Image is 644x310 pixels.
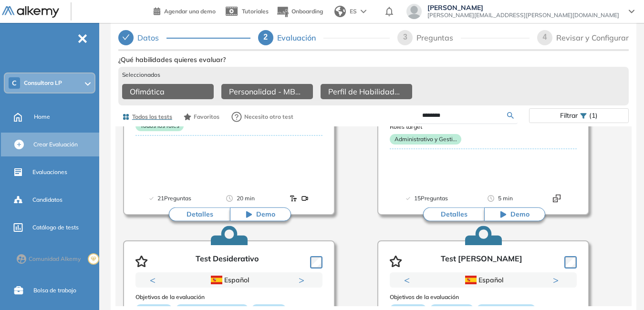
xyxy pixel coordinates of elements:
h3: Roles target [390,124,577,130]
span: Candidatos [32,196,62,204]
span: [PERSON_NAME][EMAIL_ADDRESS][PERSON_NAME][DOMAIN_NAME] [427,11,619,19]
div: Evaluación [277,30,323,45]
span: 15 Preguntas [414,194,448,203]
span: Catálogo de tests [32,223,79,232]
div: Datos [118,30,250,45]
img: ESP [211,276,222,284]
img: Format test logo [301,195,309,202]
img: Format test logo [553,195,561,202]
span: Filtrar [560,109,578,123]
span: C [12,79,17,87]
span: Necesito otro test [244,113,293,121]
span: Crear Evaluación [33,140,78,149]
img: arrow [361,10,366,13]
span: Perfil de Habilidades Comerciales [328,86,401,97]
button: Favoritos [180,109,223,125]
div: 2Evaluación [258,30,390,45]
span: Bolsa de trabajo [33,286,76,295]
span: (1) [589,109,598,123]
span: Agendar una demo [164,8,216,15]
span: 5 min [498,194,513,203]
div: 4Revisar y Configurar [537,30,629,45]
span: Home [34,113,50,121]
p: Administrativo y Gesti... [390,134,461,145]
span: 4 [543,33,547,41]
span: Personalidad - MBTI [229,86,301,97]
button: 1 [218,288,229,289]
button: 2 [233,288,240,289]
button: Demo [230,207,291,222]
span: Onboarding [291,8,323,15]
button: Demo [484,207,545,222]
span: ES [350,7,357,16]
a: Agendar una demo [154,5,216,16]
button: Previous [404,275,414,285]
span: Demo [510,210,530,219]
button: Todos los tests [118,109,176,125]
span: Tutoriales [242,8,269,15]
button: Next [299,275,308,285]
button: 2 [487,288,495,289]
p: Test Desiderativo [196,254,259,269]
button: Necesito otro test [227,107,298,126]
img: Format test logo [290,195,297,202]
button: Previous [150,275,159,285]
p: Test [PERSON_NAME] [441,254,522,269]
div: Español [169,275,289,285]
span: ¿Qué habilidades quieres evaluar? [118,55,226,65]
img: ESP [465,276,477,284]
span: Favoritos [194,113,219,121]
div: Revisar y Configurar [556,30,629,45]
span: 21 Preguntas [157,194,191,203]
span: 3 [403,33,407,41]
span: check [122,33,130,41]
span: Seleccionados [122,71,160,79]
button: Detalles [169,207,230,222]
div: Datos [137,30,166,45]
img: Logo [2,6,59,18]
h3: Objetivos de la evaluación [135,294,322,300]
img: world [334,6,346,17]
button: Onboarding [276,1,323,22]
span: Demo [256,210,275,219]
span: Ofimática [130,86,165,97]
div: 3Preguntas [397,30,530,45]
span: Consultora LP [24,79,62,87]
button: Detalles [423,207,484,222]
span: 2 [263,33,268,41]
span: [PERSON_NAME] [427,4,619,11]
div: Preguntas [416,30,461,45]
span: 20 min [237,194,255,203]
h3: Objetivos de la evaluación [390,294,577,300]
span: Todos los tests [132,113,172,121]
div: Español [424,275,543,285]
button: Next [553,275,562,285]
span: Evaluaciones [32,168,67,176]
button: 1 [472,288,483,289]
